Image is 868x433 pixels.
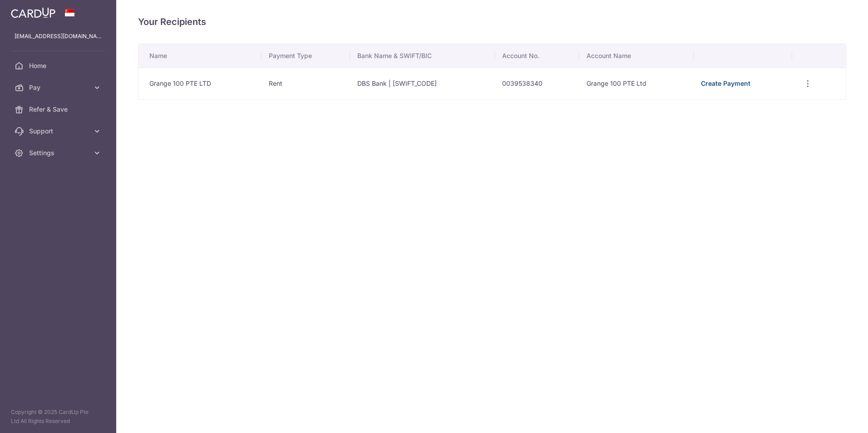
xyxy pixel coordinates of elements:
[29,105,89,114] span: Refer & Save
[261,68,350,99] td: Rent
[11,7,55,18] img: CardUp
[701,79,750,87] a: Create Payment
[138,15,846,29] h4: Your Recipients
[20,6,39,15] span: Help
[579,44,694,68] th: Account Name
[29,148,89,157] span: Settings
[495,68,579,99] td: 0039538340
[579,68,694,99] td: Grange 100 PTE Ltd
[495,44,579,68] th: Account No.
[138,68,261,99] td: Grange 100 PTE LTD
[29,83,89,92] span: Pay
[261,44,350,68] th: Payment Type
[15,32,102,41] p: [EMAIL_ADDRESS][DOMAIN_NAME]
[29,127,89,136] span: Support
[138,44,261,68] th: Name
[350,44,495,68] th: Bank Name & SWIFT/BIC
[350,68,495,99] td: DBS Bank | [SWIFT_CODE]
[29,61,89,70] span: Home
